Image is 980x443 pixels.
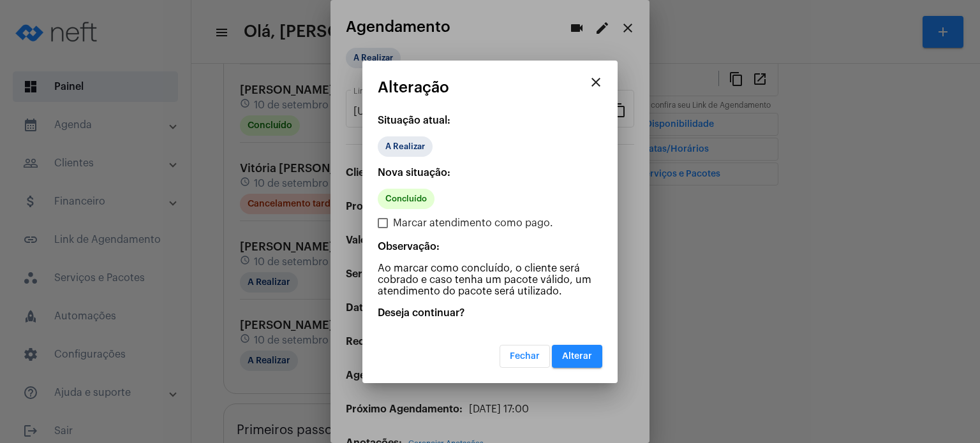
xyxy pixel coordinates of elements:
span: Marcar atendimento como pago. [393,215,553,231]
button: Fechar [500,345,550,368]
p: Situação atual: [378,115,602,126]
p: Observação: [378,241,602,252]
span: Alteração [378,79,449,96]
p: Deseja continuar? [378,307,602,319]
mat-chip: A Realizar [378,136,433,157]
p: Nova situação: [378,167,602,178]
span: Fechar [510,352,540,361]
p: Ao marcar como concluído, o cliente será cobrado e caso tenha um pacote válido, um atendimento do... [378,263,602,297]
button: Alterar [552,345,602,368]
span: Alterar [562,352,592,361]
mat-icon: close [588,75,604,90]
mat-chip: Concluído [378,189,434,209]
